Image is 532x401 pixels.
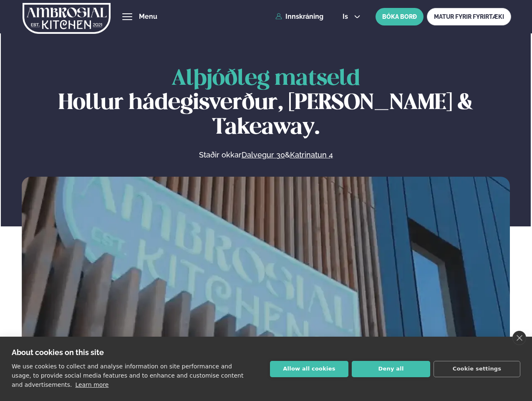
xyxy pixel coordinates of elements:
button: hamburger [122,12,132,22]
span: is [343,13,350,20]
a: close [512,331,526,345]
p: Staðir okkar & [108,150,424,160]
button: Cookie settings [434,361,520,377]
strong: About cookies on this site [12,348,104,357]
button: BÓKA BORÐ [376,8,424,25]
img: logo [23,1,111,36]
button: Allow all cookies [270,361,348,377]
span: Alþjóðleg matseld [171,69,360,89]
a: MATUR FYRIR FYRIRTÆKI [427,8,511,25]
a: Learn more [76,381,109,388]
button: is [336,13,367,20]
p: We use cookies to collect and analyse information on site performance and usage, to provide socia... [12,363,243,388]
a: Dalvegur 30 [242,150,285,160]
button: Deny all [352,361,430,377]
h1: Hollur hádegisverður, [PERSON_NAME] & Takeaway. [22,67,510,140]
a: Innskráning [275,13,323,20]
a: Katrinatun 4 [290,150,333,160]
